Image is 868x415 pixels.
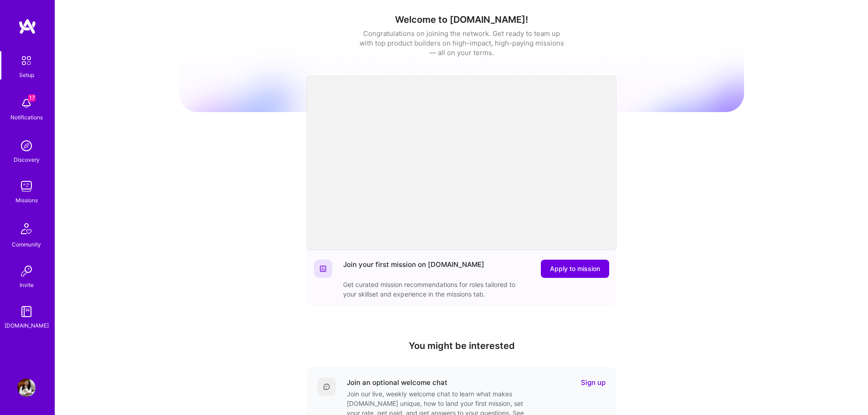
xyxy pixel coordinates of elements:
[359,29,564,57] div: Congratulations on joining the network. Get ready to team up with top product builders on high-im...
[307,76,616,250] iframe: video
[581,378,606,387] a: Sign up
[12,240,41,249] div: Community
[17,177,36,195] img: teamwork
[17,302,36,321] img: guide book
[14,155,40,164] div: Discovery
[17,137,36,155] img: discovery
[17,94,36,113] img: bell
[15,218,37,240] img: Community
[19,70,34,80] div: Setup
[347,378,447,387] div: Join an optional welcome chat
[10,113,43,122] div: Notifications
[18,18,36,35] img: logo
[541,260,609,278] button: Apply to mission
[15,195,38,205] div: Missions
[17,51,36,70] img: setup
[17,262,36,280] img: Invite
[17,379,36,397] img: User Avatar
[319,265,327,272] img: Website
[343,280,525,299] div: Get curated mission recommendations for roles tailored to your skillset and experience in the mis...
[307,340,616,351] h4: You might be interested
[550,264,600,273] span: Apply to mission
[343,260,484,278] div: Join your first mission on [DOMAIN_NAME]
[5,321,49,330] div: [DOMAIN_NAME]
[15,379,38,397] a: User Avatar
[179,14,744,25] h1: Welcome to [DOMAIN_NAME]!
[28,94,36,102] span: 17
[20,280,34,290] div: Invite
[323,383,330,390] img: Comment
